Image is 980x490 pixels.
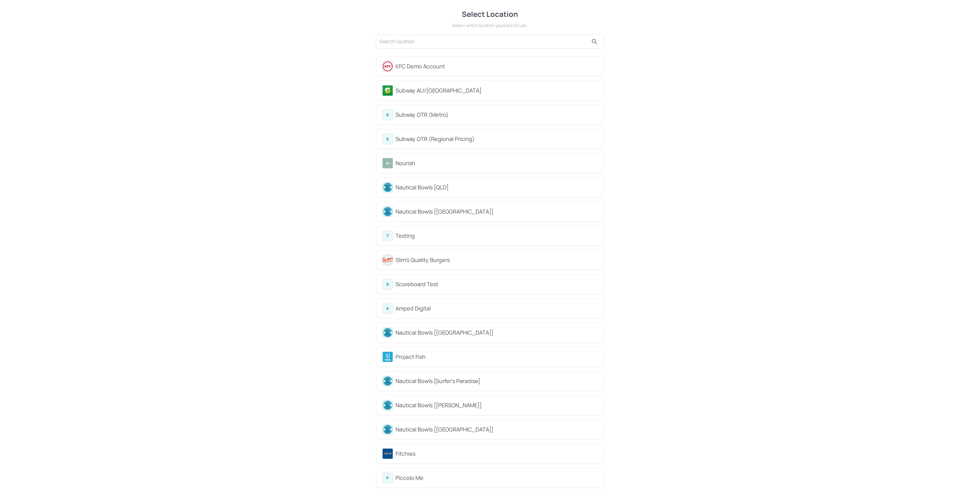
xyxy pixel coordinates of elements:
[383,424,393,435] img: avatar
[383,158,393,168] img: avatar
[383,255,393,265] img: avatar
[395,159,598,167] div: Nourish
[383,61,393,71] img: avatar
[395,304,598,313] div: Amped Digital
[383,207,393,217] img: avatar
[395,86,598,95] div: Subway AU/[GEOGRAPHIC_DATA]
[395,207,598,216] div: Nautical Bowls [[GEOGRAPHIC_DATA]]
[383,352,393,362] img: avatar
[395,232,598,240] div: Testing
[375,9,605,20] div: Select Location
[395,401,598,409] div: Nautical Bowls [[PERSON_NAME]]
[383,376,393,386] img: avatar
[395,425,598,434] div: Nautical Bowls [[GEOGRAPHIC_DATA]]
[382,230,393,241] div: T
[395,62,598,70] div: KFC Demo Account
[395,111,598,119] div: Subway OTR (Metro)
[382,279,393,290] div: S
[395,256,598,264] div: Slim's Quality Burgers
[375,22,605,28] div: Select which location you’d like to use.
[383,400,393,410] img: avatar
[395,135,598,143] div: Subway OTR (Regional Pricing)
[382,303,393,314] div: A
[383,328,393,338] img: avatar
[379,37,588,47] input: Search location
[395,450,598,458] div: Fitchies
[383,182,393,192] img: avatar
[382,109,393,120] div: S
[395,280,598,288] div: Scoreboard Test
[395,474,598,482] div: Piccolo Me
[395,183,598,192] div: Nautical Bowls [QLD]
[383,85,393,96] img: avatar
[395,377,598,385] div: Nautical Bowls [Surfer's Paradise]
[382,473,393,483] div: P
[588,36,601,48] button: search
[382,134,393,144] div: S
[395,353,598,361] div: Project Fish
[395,329,598,337] div: Nautical Bowls [[GEOGRAPHIC_DATA]]
[383,449,393,459] img: avatar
